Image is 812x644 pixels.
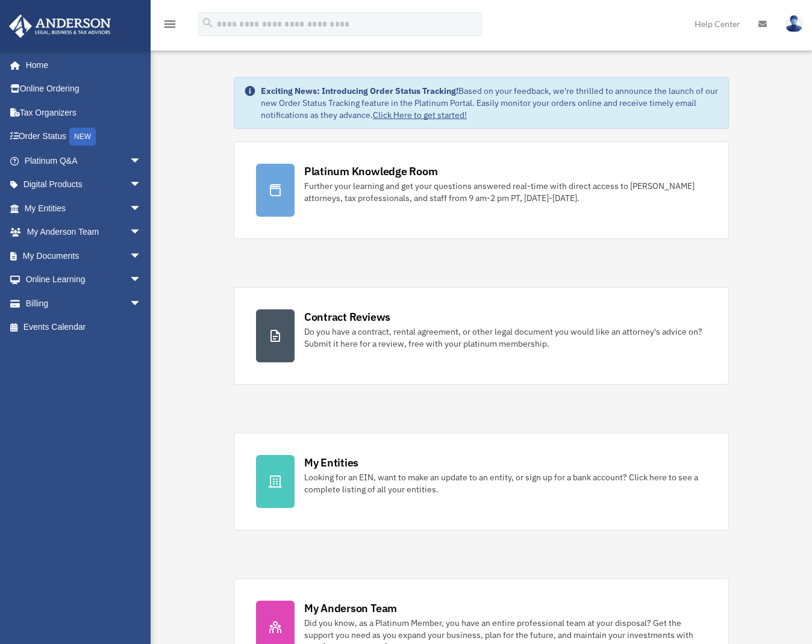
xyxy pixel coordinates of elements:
[130,244,154,268] span: arrow_drop_down
[8,53,154,77] a: Home
[8,149,160,173] a: Platinum Q&Aarrow_drop_down
[304,309,390,324] div: Contract Reviews
[8,196,160,220] a: My Entitiesarrow_drop_down
[234,141,729,239] a: Platinum Knowledge Room Further your learning and get your questions answered real-time with dire...
[8,77,160,101] a: Online Ordering
[261,85,458,96] strong: Exciting News: Introducing Order Status Tracking!
[130,220,154,245] span: arrow_drop_down
[130,268,154,293] span: arrow_drop_down
[8,173,160,197] a: Digital Productsarrow_drop_down
[373,110,467,120] a: Click Here to get started!
[8,268,160,292] a: Online Learningarrow_drop_down
[8,315,160,339] a: Events Calendar
[8,220,160,244] a: My Anderson Teamarrow_drop_down
[8,244,160,268] a: My Documentsarrow_drop_down
[8,125,160,149] a: Order StatusNEW
[130,149,154,173] span: arrow_drop_down
[8,101,160,125] a: Tax Organizers
[130,196,154,221] span: arrow_drop_down
[304,601,397,616] div: My Anderson Team
[234,287,729,385] a: Contract Reviews Do you have a contract, rental agreement, or other legal document you would like...
[304,471,707,495] div: Looking for an EIN, want to make an update to an entity, or sign up for a bank account? Click her...
[304,180,707,204] div: Further your learning and get your questions answered real-time with direct access to [PERSON_NAM...
[163,21,177,31] a: menu
[130,291,154,316] span: arrow_drop_down
[8,291,160,315] a: Billingarrow_drop_down
[163,17,177,31] i: menu
[261,85,719,121] div: Based on your feedback, we're thrilled to announce the launch of our new Order Status Tracking fe...
[5,14,114,38] img: Anderson Advisors Platinum Portal
[201,16,214,29] i: search
[304,326,707,350] div: Do you have a contract, rental agreement, or other legal document you would like an attorney's ad...
[69,128,96,146] div: NEW
[130,173,154,197] span: arrow_drop_down
[785,15,803,33] img: User Pic
[304,164,438,179] div: Platinum Knowledge Room
[234,433,729,530] a: My Entities Looking for an EIN, want to make an update to an entity, or sign up for a bank accoun...
[304,455,358,470] div: My Entities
